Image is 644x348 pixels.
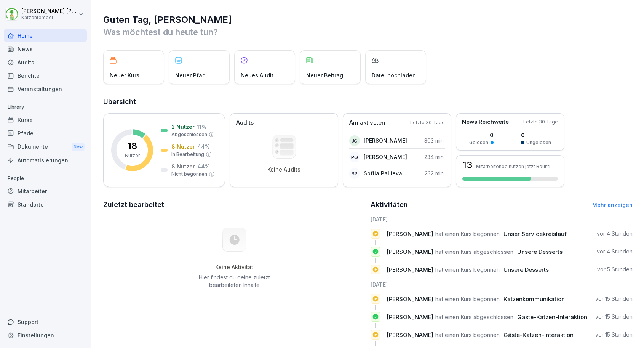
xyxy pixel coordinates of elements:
span: [PERSON_NAME] [387,248,433,255]
p: Letzte 30 Tage [410,119,445,126]
a: Veranstaltungen [4,82,87,96]
span: hat einen Kurs abgeschlossen [435,248,513,255]
p: 232 min. [425,169,445,177]
p: Neuer Pfad [175,71,206,79]
div: Support [4,315,87,329]
a: Automatisierungen [4,154,87,167]
div: Dokumente [4,140,87,154]
p: vor 15 Stunden [595,295,633,303]
p: Abgeschlossen [171,131,207,138]
p: vor 4 Stunden [597,230,633,237]
div: New [72,143,85,151]
p: 0 [521,131,551,139]
p: 11 % [197,123,206,131]
a: Einstellungen [4,329,87,342]
p: [PERSON_NAME] [364,136,407,144]
span: Unser Servicekreislauf [503,230,567,237]
span: [PERSON_NAME] [387,295,433,303]
h1: Guten Tag, [PERSON_NAME] [103,14,633,26]
p: Keine Audits [267,166,300,173]
h6: [DATE] [371,215,633,223]
p: Audits [236,119,254,127]
p: vor 4 Stunden [597,248,633,255]
p: Letzte 30 Tage [523,119,558,125]
p: Hier findest du deine zuletzt bearbeiteten Inhalte [196,274,273,289]
span: [PERSON_NAME] [387,266,433,273]
a: Kurse [4,113,87,127]
span: Gäste-Katzen-Interaktion [503,331,574,338]
span: Gäste-Katzen-Interaktion [517,313,587,321]
p: Nicht begonnen [171,171,207,178]
a: Audits [4,56,87,69]
a: Berichte [4,69,87,82]
p: 18 [128,141,137,151]
span: hat einen Kurs begonnen [435,295,500,303]
a: Standorte [4,198,87,211]
span: [PERSON_NAME] [387,313,433,321]
span: [PERSON_NAME] [387,230,433,237]
p: Neuer Kurs [110,71,139,79]
h2: Zuletzt bearbeitet [103,199,365,210]
a: DokumenteNew [4,140,87,154]
h5: Keine Aktivität [196,264,273,271]
p: Am aktivsten [349,119,385,127]
div: SP [349,168,360,179]
p: 234 min. [424,153,445,161]
h3: 13 [462,160,472,170]
div: PG [349,152,360,162]
p: vor 15 Stunden [595,331,633,338]
p: In Bearbeitung [171,151,204,158]
p: 44 % [197,162,210,170]
p: vor 15 Stunden [595,313,633,321]
p: Was möchtest du heute tun? [103,26,633,38]
p: 2 Nutzer [171,123,195,131]
a: Mitarbeiter [4,184,87,198]
p: 8 Nutzer [171,143,195,151]
p: vor 5 Stunden [597,266,633,273]
p: Library [4,101,87,113]
p: Nutzer [125,152,140,159]
p: Sofiia Paliieva [364,169,402,177]
p: Katzentempel [21,15,77,20]
h2: Aktivitäten [371,199,408,210]
span: Unsere Desserts [517,248,563,255]
h2: Übersicht [103,96,633,107]
p: Ungelesen [526,139,551,146]
p: [PERSON_NAME] [364,153,407,161]
p: Neuer Beitrag [306,71,343,79]
p: Neues Audit [241,71,273,79]
span: [PERSON_NAME] [387,331,433,338]
p: 0 [469,131,494,139]
p: 303 min. [424,136,445,144]
a: Home [4,29,87,42]
p: Gelesen [469,139,488,146]
a: Mehr anzeigen [592,202,633,208]
p: Mitarbeitende nutzen jetzt Bounti [476,164,550,169]
div: JG [349,135,360,146]
span: hat einen Kurs abgeschlossen [435,313,513,321]
p: People [4,172,87,184]
p: [PERSON_NAME] [PERSON_NAME] [21,8,77,14]
a: News [4,42,87,56]
p: Datei hochladen [372,71,416,79]
a: Pfade [4,127,87,140]
p: 8 Nutzer [171,162,195,170]
h6: [DATE] [371,281,633,289]
span: Unsere Desserts [503,266,549,273]
span: hat einen Kurs begonnen [435,266,500,273]
p: 44 % [197,143,210,151]
span: hat einen Kurs begonnen [435,230,500,237]
p: News Reichweite [462,118,509,127]
span: Katzenkommunikation [503,295,565,303]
